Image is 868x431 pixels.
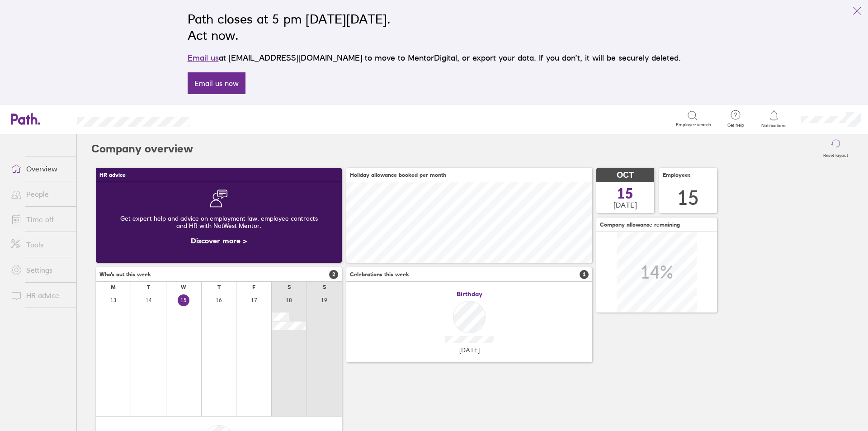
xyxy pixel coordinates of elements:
div: S [288,284,291,290]
span: Celebrations this week [350,271,409,278]
div: T [217,284,221,290]
span: 1 [580,270,589,279]
div: M [111,284,116,290]
div: F [252,284,255,290]
p: at [EMAIL_ADDRESS][DOMAIN_NAME] to move to MentorDigital, or export your data. If you don’t, it w... [188,52,681,64]
span: 15 [617,186,633,201]
a: Email us [188,53,219,62]
a: Settings [4,261,76,279]
a: Email us now [188,72,245,94]
a: Notifications [759,109,789,128]
span: Birthday [457,290,482,298]
div: Get expert help and advice on employment law, employee contracts and HR with NatWest Mentor. [103,208,335,237]
span: 2 [329,270,338,279]
a: Time off [4,210,76,228]
div: 15 [677,186,699,209]
a: HR advice [4,286,76,304]
span: Get help [721,123,750,128]
span: Employee search [676,122,711,128]
a: People [4,185,76,203]
span: Company allowance remaining [600,222,680,228]
span: OCT [617,171,634,180]
a: Tools [4,236,76,254]
h2: Path closes at 5 pm [DATE][DATE]. Act now. [188,11,681,43]
span: [DATE] [459,346,480,354]
a: Discover more > [191,236,247,245]
span: Notifications [759,123,789,128]
span: Holiday allowance booked per month [350,172,446,178]
label: Reset layout [818,150,854,158]
div: W [181,284,186,290]
span: [DATE] [613,201,637,209]
span: HR advice [99,172,126,178]
span: Who's out this week [99,271,151,278]
h2: Company overview [91,134,193,163]
span: Employees [663,172,691,178]
button: Reset layout [818,134,854,163]
a: Overview [4,160,76,178]
div: S [323,284,326,290]
div: Search [214,114,237,123]
div: T [147,284,150,290]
